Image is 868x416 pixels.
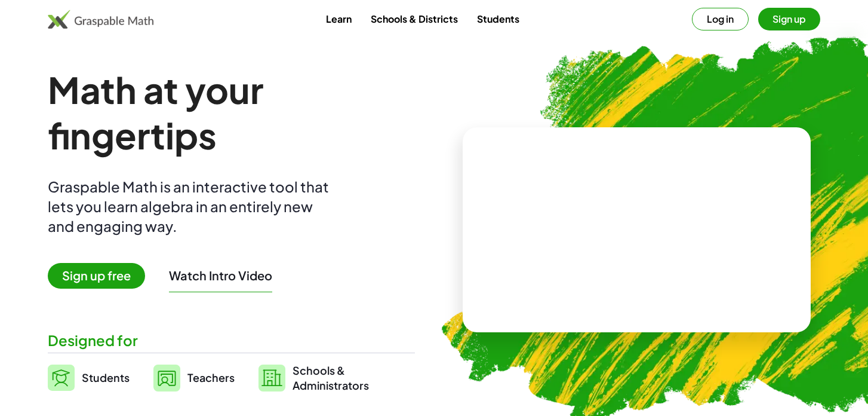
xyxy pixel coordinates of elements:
a: Schools &Administrators [258,363,369,393]
a: Schools & Districts [361,8,467,30]
span: Schools & Administrators [293,363,369,393]
button: Sign up [758,8,820,30]
button: Watch Intro Video [169,268,272,283]
div: Graspable Math is an interactive tool that lets you learn algebra in an entirely new and engaging... [48,177,334,236]
h1: Math at your fingertips [48,67,415,158]
a: Teachers [153,363,235,393]
button: Log in [692,8,749,30]
div: Designed for [48,331,415,350]
img: svg%3e [258,365,285,391]
a: Students [467,8,529,30]
span: Sign up free [48,263,145,289]
img: svg%3e [48,365,75,391]
a: Students [48,363,130,393]
a: Learn [316,8,361,30]
span: Teachers [187,371,235,384]
video: What is this? This is dynamic math notation. Dynamic math notation plays a central role in how Gr... [547,185,727,275]
span: Students [82,371,130,384]
img: svg%3e [153,365,180,391]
